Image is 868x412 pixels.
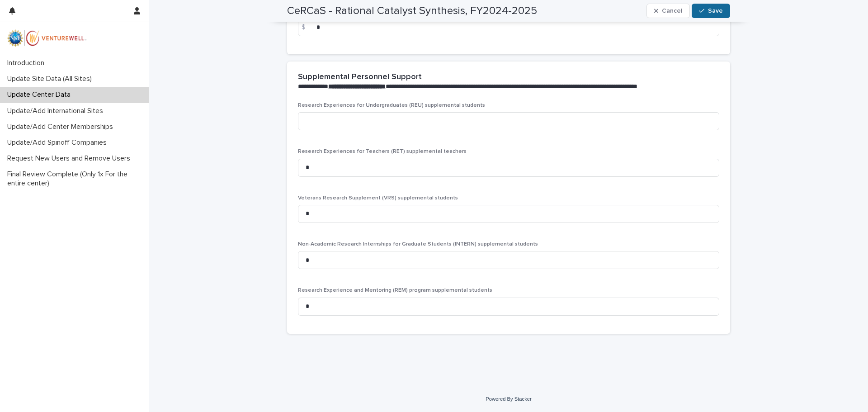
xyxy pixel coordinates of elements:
p: Update/Add Spinoff Companies [4,138,114,147]
a: Powered By Stacker [486,396,531,402]
div: $ [298,18,316,36]
p: Final Review Complete (Only 1x For the entire center) [4,170,149,187]
p: Introduction [4,59,52,67]
img: mWhVGmOKROS2pZaMU8FQ [7,29,87,47]
span: Non-Academic Research Internships for Graduate Students (INTERN) supplemental students [298,242,538,247]
p: Update Site Data (All Sites) [4,75,99,83]
p: Update/Add Center Memberships [4,123,120,131]
p: Update/Add International Sites [4,107,110,115]
button: Save [692,4,730,18]
h2: CeRCaS - Rational Catalyst Synthesis, FY2024-2025 [287,5,537,18]
p: Request New Users and Remove Users [4,154,137,163]
button: Cancel [646,4,690,18]
h2: Supplemental Personnel Support [298,72,422,82]
p: Update Center Data [4,90,78,99]
span: Save [708,8,723,14]
span: Research Experiences for Teachers (RET) supplemental teachers [298,149,467,154]
span: Research Experiences for Undergraduates (REU) supplemental students [298,103,485,108]
span: Research Experience and Mentoring (REM) program supplemental students [298,288,492,293]
span: Cancel [662,8,682,14]
span: Veterans Research Supplement (VRS) supplemental students [298,195,458,201]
